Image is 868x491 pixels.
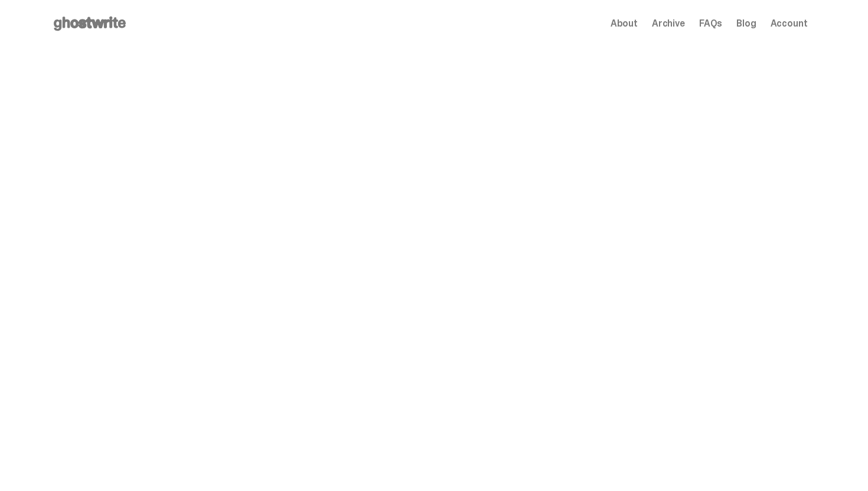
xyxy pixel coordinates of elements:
[699,19,722,28] a: FAQs
[652,19,685,28] a: Archive
[611,19,638,28] a: About
[736,19,756,28] a: Blog
[771,19,808,28] a: Account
